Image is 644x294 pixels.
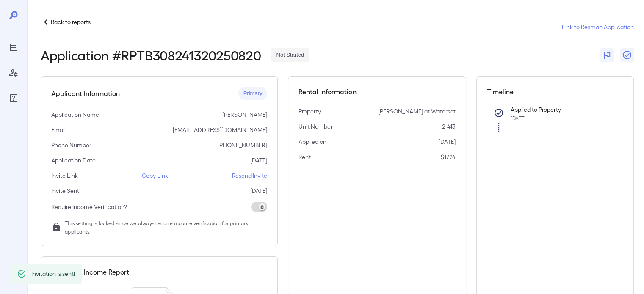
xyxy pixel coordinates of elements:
[51,18,91,26] p: Back to reports
[378,107,456,115] p: [PERSON_NAME] at Waterset
[232,171,267,180] p: Resend Invite
[51,110,99,119] p: Application Name
[51,171,78,180] p: Invite Link
[51,126,66,134] p: Email
[142,171,168,180] p: Copy Link
[51,267,129,277] h5: Applicant Income Report
[51,187,79,195] p: Invite Sent
[65,219,267,236] span: This setting is locked since we always require income verification for primary applicants.
[442,122,456,131] p: 2-413
[238,90,268,98] span: Primary
[173,126,267,134] p: [EMAIL_ADDRESS][DOMAIN_NAME]
[250,187,267,195] p: [DATE]
[31,266,75,281] div: Invitation is sent!
[299,153,311,161] p: Rent
[299,122,333,131] p: Unit Number
[51,203,127,211] p: Require Income Verification?
[511,115,526,121] span: [DATE]
[299,137,326,146] p: Applied on
[7,264,20,277] div: Log Out
[7,41,20,54] div: Reports
[222,110,267,119] p: [PERSON_NAME]
[51,141,91,149] p: Phone Number
[299,87,455,97] h5: Rental Information
[600,48,614,62] button: Flag Report
[7,91,20,105] div: FAQ
[487,87,623,97] h5: Timeline
[271,51,309,59] span: Not Started
[439,137,456,146] p: [DATE]
[218,141,267,149] p: [PHONE_NUMBER]
[441,153,456,161] p: $1724
[250,156,267,165] p: [DATE]
[299,107,321,115] p: Property
[41,47,261,63] h2: Application # RPTB308241320250820
[51,88,120,99] h5: Applicant Information
[562,23,634,31] a: Link to Resman Application
[7,66,20,80] div: Manage Users
[511,105,610,114] p: Applied to Property
[51,156,96,165] p: Application Date
[620,48,634,62] button: Close Report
